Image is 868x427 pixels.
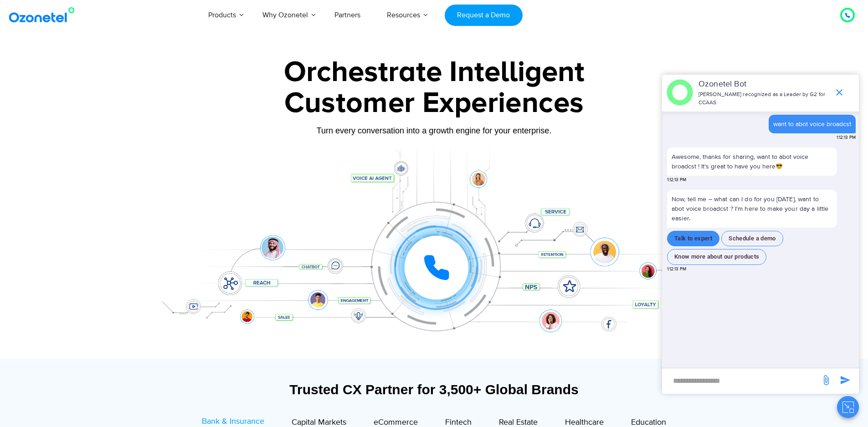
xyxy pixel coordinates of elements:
p: [PERSON_NAME] recognized as a Leader by G2 for CCAAS [699,91,829,107]
span: send message [836,371,854,389]
div: Orchestrate Intelligent [149,58,719,87]
div: Customer Experiences [149,81,719,125]
span: 1:12:13 PM [837,134,856,141]
button: Talk to expert [667,231,719,247]
button: Schedule a demo [721,231,783,247]
span: send message [817,371,835,389]
p: Ozonetel Bot [699,78,829,91]
p: Awesome, thanks for sharing, want to abot voice broadcst ! It's great to have you here [672,152,832,171]
div: new-msg-input [667,373,816,389]
div: want to abot voice broadcst [773,119,851,129]
a: Request a Demo [445,5,523,26]
span: 1:12:13 PM [667,177,686,183]
div: Trusted CX Partner for 3,500+ Global Brands [154,381,714,397]
div: Turn every conversation into a growth engine for your enterprise. [149,126,719,136]
span: 1:12:13 PM [667,266,686,273]
p: Now, tell me – what can I do for you [DATE], want to abot voice broadcst ? I'm here to make your ... [667,190,837,228]
span: end chat or minimize [830,83,848,102]
button: Close chat [837,396,859,418]
button: Know more about our products [667,249,766,265]
img: header [667,79,693,106]
span: Bank & Insurance [202,417,264,427]
img: 😎 [776,163,782,169]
